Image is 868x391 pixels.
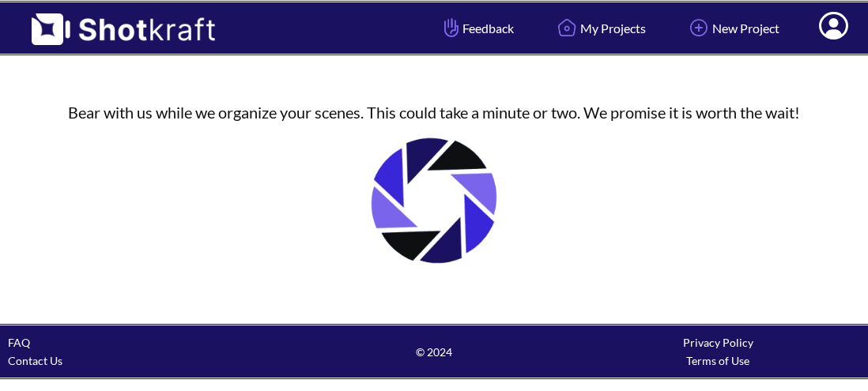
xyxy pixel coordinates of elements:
[8,336,30,349] a: FAQ
[440,14,462,41] img: Hand Icon
[292,343,576,361] span: © 2024
[685,14,712,41] img: Add Icon
[553,14,580,41] img: Home Icon
[576,333,860,352] div: Privacy Policy
[8,354,62,367] a: Contact Us
[542,7,658,49] a: My Projects
[355,122,513,280] img: Loading..
[440,19,514,37] span: Feedback
[576,352,860,370] div: Terms of Use
[674,7,791,49] a: New Project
